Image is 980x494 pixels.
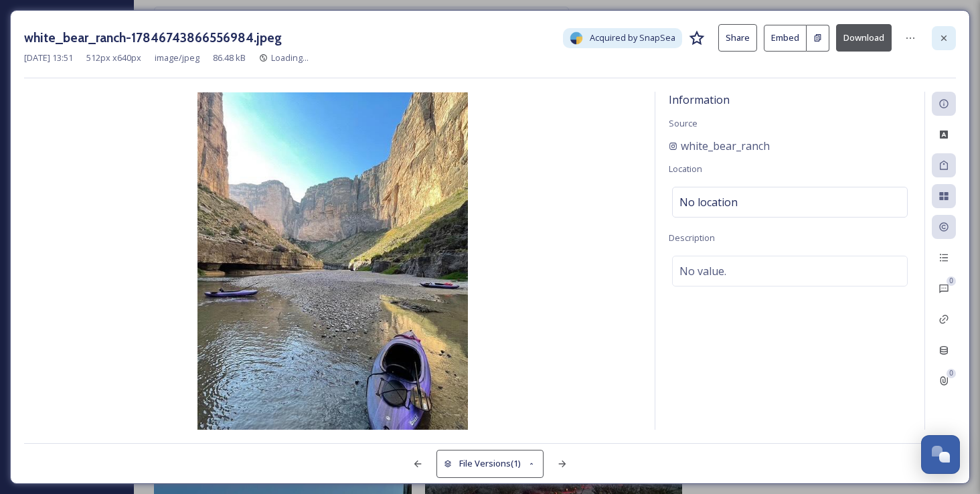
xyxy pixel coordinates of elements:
span: image/jpeg [155,52,199,64]
button: Download [836,24,892,52]
span: No value. [679,263,726,279]
span: 86.48 kB [213,52,246,64]
div: 0 [947,369,956,378]
button: File Versions(1) [436,450,544,477]
span: Description [669,232,715,244]
button: Open Chat [921,435,960,474]
span: white_bear_ranch [681,138,770,154]
img: snapsea-logo.png [570,31,583,45]
a: white_bear_ranch [669,138,770,154]
span: Information [669,92,730,107]
button: Share [718,24,757,52]
span: Acquired by SnapSea [590,31,675,44]
span: Loading... [271,52,309,64]
span: Location [669,163,702,175]
button: Embed [764,25,807,52]
span: No location [679,194,738,210]
span: Source [669,117,698,129]
span: 512 px x 640 px [86,52,141,64]
span: [DATE] 13:51 [24,52,73,64]
div: 0 [947,276,956,286]
h3: white_bear_ranch-17846743866556984.jpeg [24,28,282,48]
img: white_bear_ranch-17846743866556984.jpeg [24,92,641,430]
